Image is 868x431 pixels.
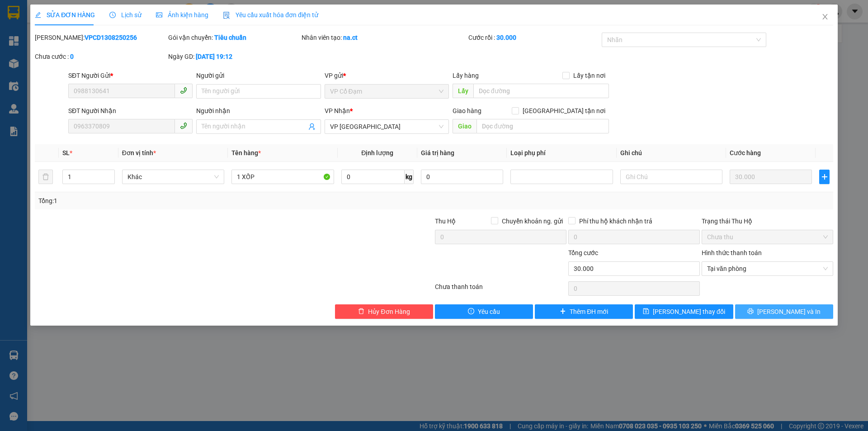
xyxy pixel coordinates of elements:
[368,307,410,317] span: Hủy Đơn Hàng
[62,149,70,156] span: SL
[156,12,162,18] span: picture
[453,119,476,133] span: Giao
[468,308,474,315] span: exclamation-circle
[707,262,828,275] span: Tại văn phòng
[570,307,608,317] span: Thêm ĐH mới
[180,122,187,129] span: phone
[231,149,261,156] span: Tên hàng
[127,170,219,184] span: Khác
[405,170,414,184] span: kg
[498,216,566,226] span: Chuyển khoản ng. gửi
[568,249,598,256] span: Tổng cước
[576,216,656,226] span: Phí thu hộ khách nhận trả
[335,304,433,319] button: deleteHủy Đơn Hàng
[643,308,649,315] span: save
[435,218,456,225] span: Thu Hộ
[820,173,829,180] span: plus
[109,11,142,19] span: Lịch sử
[38,170,53,184] button: delete
[223,12,230,19] img: icon
[343,34,358,41] b: na.ct
[702,216,833,226] div: Trạng thái Thu Hộ
[35,12,41,18] span: edit
[308,123,316,130] span: user-add
[421,149,454,156] span: Giá trị hàng
[730,170,812,184] input: 0
[35,52,166,62] div: Chưa cước :
[821,13,829,20] span: close
[735,304,833,319] button: printer[PERSON_NAME] và In
[496,34,516,41] b: 30.000
[302,33,467,43] div: Nhân viên tạo:
[617,144,726,162] th: Ghi chú
[330,120,443,133] span: VP Mỹ Đình
[156,11,208,19] span: Ảnh kiện hàng
[196,71,321,81] div: Người gửi
[535,304,633,319] button: plusThêm ĐH mới
[757,307,821,317] span: [PERSON_NAME] và In
[453,84,473,98] span: Lấy
[434,282,567,298] div: Chưa thanh toán
[196,53,232,60] b: [DATE] 19:12
[223,11,318,19] span: Yêu cầu xuất hóa đơn điện tử
[476,119,609,133] input: Dọc đường
[35,33,166,43] div: [PERSON_NAME]:
[109,12,116,18] span: clock-circle
[122,149,156,156] span: Đơn vị tính
[168,52,300,62] div: Ngày GD:
[214,34,246,41] b: Tiêu chuẩn
[38,196,335,206] div: Tổng: 1
[35,11,95,19] span: SỬA ĐƠN HÀNG
[70,53,74,60] b: 0
[231,170,334,184] input: VD: Bàn, Ghế
[180,87,187,94] span: phone
[473,84,609,98] input: Dọc đường
[635,304,733,319] button: save[PERSON_NAME] thay đổi
[196,106,321,116] div: Người nhận
[361,149,393,156] span: Định lượng
[68,106,193,116] div: SĐT Người Nhận
[168,33,300,43] div: Gói vận chuyển:
[68,71,193,81] div: SĐT Người Gửi
[435,304,533,319] button: exclamation-circleYêu cầu
[325,71,449,81] div: VP gửi
[85,34,137,41] b: VPCD1308250256
[570,71,609,81] span: Lấy tận nơi
[358,308,364,315] span: delete
[812,5,838,30] button: Close
[453,107,481,114] span: Giao hàng
[453,72,479,79] span: Lấy hàng
[560,308,566,315] span: plus
[702,249,762,256] label: Hình thức thanh toán
[507,144,616,162] th: Loại phụ phí
[468,33,600,43] div: Cước rồi :
[819,170,829,184] button: plus
[620,170,722,184] input: Ghi Chú
[325,107,350,114] span: VP Nhận
[653,307,725,317] span: [PERSON_NAME] thay đổi
[519,106,609,116] span: [GEOGRAPHIC_DATA] tận nơi
[478,307,500,317] span: Yêu cầu
[730,149,761,156] span: Cước hàng
[707,230,828,244] span: Chưa thu
[330,85,443,98] span: VP Cổ Đạm
[747,308,754,315] span: printer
